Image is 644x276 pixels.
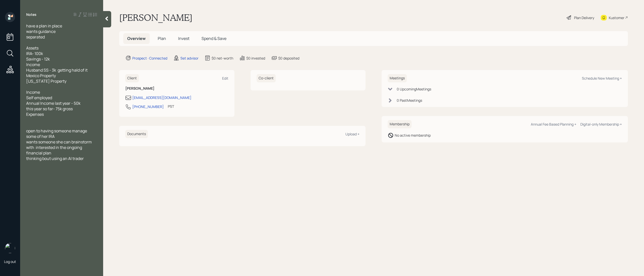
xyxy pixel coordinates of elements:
div: [EMAIL_ADDRESS][DOMAIN_NAME] [132,95,191,100]
span: [US_STATE] Property [26,78,66,84]
div: Set advisor [180,56,198,61]
div: Upload + [345,132,359,136]
span: Annual Income last year - 50k [26,100,80,106]
span: have a plan in place [26,23,62,29]
span: Husband SS - 3k getting hald of it [26,67,88,73]
label: Notes [26,12,36,17]
h6: [PERSON_NAME] [125,86,228,91]
div: No active membership [395,133,431,138]
span: Plan [158,36,166,41]
span: separated [26,34,45,40]
span: Overview [127,36,146,41]
div: 0 Upcoming Meeting s [397,86,431,92]
span: Income [26,89,40,95]
span: Expenses [26,112,44,117]
div: $0 deposited [278,56,299,61]
div: Digital-only Membership + [580,122,622,127]
span: open to having someone manage some of her IRA [26,128,88,139]
div: Schedule New Meeting + [582,76,622,81]
div: Edit [222,76,228,81]
div: Annual Fee Based Planning + [531,122,576,127]
div: Plan Delivery [574,15,594,20]
h6: Client [125,74,139,82]
div: PST [168,104,174,109]
div: Kustomer [609,15,624,20]
h6: Membership [388,120,412,128]
div: 0 Past Meeting s [397,98,422,103]
div: $0 net-worth [212,56,233,61]
span: this year so far- 75k gross [26,106,73,112]
span: wants someone she can brainstorm with interested in the ongoing financial plan [26,139,93,156]
img: retirable_logo.png [5,243,15,253]
h6: Co-client [257,74,276,82]
span: Mexico Property [26,73,56,78]
span: Invest [178,36,189,41]
span: IRA- 100k [26,51,43,56]
span: Savings - 12k [26,56,50,62]
h1: [PERSON_NAME] [119,12,192,23]
h6: Documents [125,130,148,138]
span: Assets [26,45,38,51]
h6: Meetings [388,74,407,82]
span: Self employed [26,95,52,100]
span: wants guidance [26,29,56,34]
div: $0 invested [246,56,265,61]
span: Spend & Save [202,36,226,41]
div: Log out [4,259,16,264]
div: [PHONE_NUMBER] [132,104,164,109]
span: thinking bout using an AI trader [26,156,84,161]
div: Prospect · Connected [132,56,167,61]
span: Income [26,62,40,67]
